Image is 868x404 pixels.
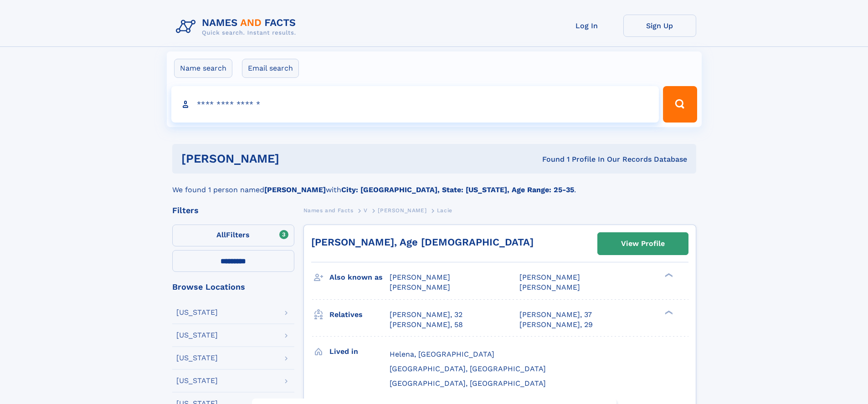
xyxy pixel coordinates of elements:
[329,270,390,285] h3: Also known as
[519,310,592,320] a: [PERSON_NAME], 37
[519,283,580,291] span: [PERSON_NAME]
[176,309,218,316] div: [US_STATE]
[329,344,390,359] h3: Lived in
[378,205,426,216] a: [PERSON_NAME]
[176,332,218,339] div: [US_STATE]
[411,154,687,164] div: Found 1 Profile In Our Records Database
[172,174,696,195] div: We found 1 person named with .
[364,205,368,216] a: V
[171,86,659,123] input: search input
[519,273,580,281] span: [PERSON_NAME]
[303,205,354,216] a: Names and Facts
[390,350,494,358] span: Helena, [GEOGRAPHIC_DATA]
[242,59,299,78] label: Email search
[176,354,218,362] div: [US_STATE]
[390,273,450,281] span: [PERSON_NAME]
[623,15,696,37] a: Sign Up
[172,225,294,246] label: Filters
[311,236,534,248] a: [PERSON_NAME], Age [DEMOGRAPHIC_DATA]
[390,364,546,373] span: [GEOGRAPHIC_DATA], [GEOGRAPHIC_DATA]
[663,86,697,123] button: Search Button
[437,207,452,214] span: Lacie
[598,233,688,255] a: View Profile
[390,310,462,320] a: [PERSON_NAME], 32
[172,206,294,215] div: Filters
[390,320,463,330] a: [PERSON_NAME], 58
[663,309,673,315] div: ❯
[621,233,665,254] div: View Profile
[341,185,574,194] b: City: [GEOGRAPHIC_DATA], State: [US_STATE], Age Range: 25-35
[329,307,390,322] h3: Relatives
[519,320,593,330] a: [PERSON_NAME], 29
[181,153,411,164] h1: [PERSON_NAME]
[378,207,426,214] span: [PERSON_NAME]
[172,283,294,291] div: Browse Locations
[264,185,326,194] b: [PERSON_NAME]
[364,207,368,214] span: V
[172,15,303,39] img: Logo Names and Facts
[390,283,450,291] span: [PERSON_NAME]
[663,272,673,278] div: ❯
[390,379,546,388] span: [GEOGRAPHIC_DATA], [GEOGRAPHIC_DATA]
[216,230,226,239] span: All
[550,15,623,37] a: Log In
[176,377,218,384] div: [US_STATE]
[174,59,232,78] label: Name search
